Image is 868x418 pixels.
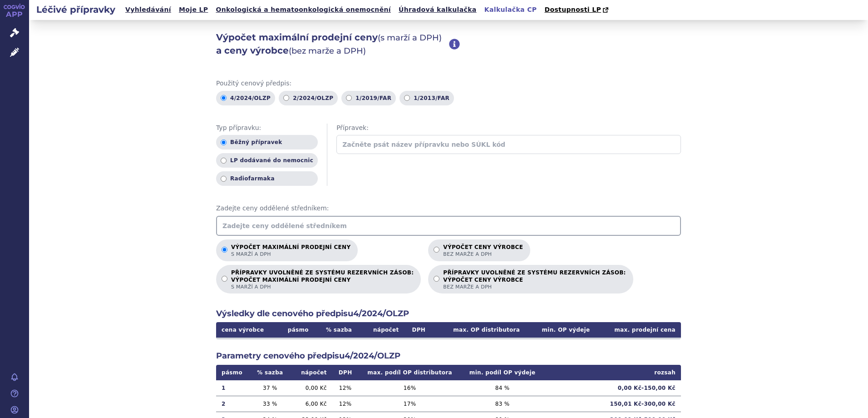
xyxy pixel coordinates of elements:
label: LP dodávané do nemocnic [216,153,318,168]
span: Použitý cenový předpis: [216,79,681,88]
td: 2 [216,396,250,412]
label: Běžný přípravek [216,135,318,149]
a: Onkologická a hematoonkologická onemocnění [213,4,394,16]
input: Výpočet ceny výrobcebez marže a DPH [434,247,439,253]
th: % sazba [317,322,360,338]
th: nápočet [290,365,332,380]
p: Výpočet ceny výrobce [443,244,523,258]
label: Radiofarmaka [216,171,318,186]
input: Běžný přípravek [221,139,227,145]
strong: VÝPOČET CENY VÝROBCE [443,276,626,284]
h2: Výpočet maximální prodejní ceny a ceny výrobce [216,31,449,57]
p: PŘÍPRAVKY UVOLNĚNÉ ZE SYSTÉMU REZERVNÍCH ZÁSOB: [443,269,626,290]
th: min. OP výdeje [525,322,595,338]
p: PŘÍPRAVKY UVOLNĚNÉ ZE SYSTÉMU REZERVNÍCH ZÁSOB: [231,269,414,290]
input: 4/2024/OLZP [221,95,227,101]
a: Moje LP [176,4,211,16]
a: Vyhledávání [123,4,174,16]
input: LP dodávané do nemocnic [221,158,227,164]
th: DPH [332,365,359,380]
th: min. podíl OP výdeje [461,365,544,380]
span: Přípravek: [336,124,681,133]
label: 1/2019/FAR [341,91,396,105]
span: (bez marže a DPH) [289,46,366,56]
label: 4/2024/OLZP [216,91,275,105]
span: s marží a DPH [231,251,350,258]
input: Začněte psát název přípravku nebo SÚKL kód [336,135,681,154]
h2: Výsledky dle cenového předpisu 4/2024/OLZP [216,308,681,319]
input: PŘÍPRAVKY UVOLNĚNÉ ZE SYSTÉMU REZERVNÍCH ZÁSOB:VÝPOČET MAXIMÁLNÍ PRODEJNÍ CENYs marží a DPH [222,276,227,282]
td: 0,00 Kč - 150,00 Kč [544,380,681,396]
span: s marží a DPH [231,284,414,290]
input: Radiofarmaka [221,176,227,182]
td: 17 % [358,396,461,412]
td: 33 % [250,396,290,412]
th: max. podíl OP distributora [358,365,461,380]
a: Kalkulačka CP [482,4,540,16]
input: Výpočet maximální prodejní cenys marží a DPH [222,247,227,253]
span: Typ přípravku: [216,124,318,133]
span: Dostupnosti LP [544,6,601,13]
label: 1/2013/FAR [399,91,454,105]
span: Zadejte ceny oddělené středníkem: [216,204,681,213]
td: 83 % [461,396,544,412]
span: bez marže a DPH [443,251,523,258]
a: Úhradová kalkulačka [396,4,479,16]
input: 1/2013/FAR [404,95,410,101]
th: pásmo [216,365,250,380]
a: Dostupnosti LP [542,4,613,16]
label: 2/2024/OLZP [279,91,338,105]
td: 12 % [332,396,359,412]
td: 37 % [250,380,290,396]
td: 84 % [461,380,544,396]
h2: Parametry cenového předpisu 4/2024/OLZP [216,350,681,362]
strong: VÝPOČET MAXIMÁLNÍ PRODEJNÍ CENY [231,276,414,284]
input: PŘÍPRAVKY UVOLNĚNÉ ZE SYSTÉMU REZERVNÍCH ZÁSOB:VÝPOČET CENY VÝROBCEbez marže a DPH [434,276,439,282]
th: max. OP distributora [433,322,525,338]
span: (s marží a DPH) [378,33,442,43]
input: 1/2019/FAR [346,95,352,101]
td: 0,00 Kč [290,380,332,396]
input: Zadejte ceny oddělené středníkem [216,216,681,236]
th: cena výrobce [216,322,279,338]
td: 150,01 Kč - 300,00 Kč [544,396,681,412]
h2: Léčivé přípravky [29,3,123,16]
td: 1 [216,380,250,396]
th: rozsah [544,365,681,380]
p: Výpočet maximální prodejní ceny [231,244,350,258]
td: 6,00 Kč [290,396,332,412]
th: max. prodejní cena [595,322,681,338]
th: DPH [404,322,434,338]
th: % sazba [250,365,290,380]
span: bez marže a DPH [443,284,626,290]
input: 2/2024/OLZP [283,95,289,101]
th: nápočet [361,322,404,338]
td: 12 % [332,380,359,396]
th: pásmo [279,322,317,338]
td: 16 % [358,380,461,396]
